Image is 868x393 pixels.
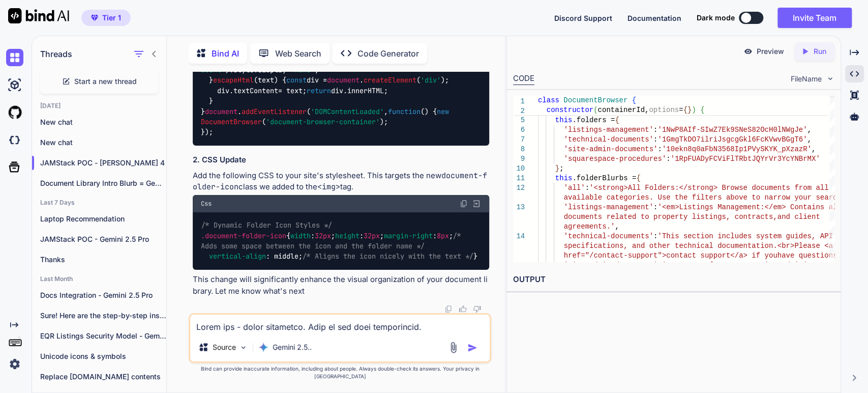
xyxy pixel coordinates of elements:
span: 'This section includes system guides, API [657,232,832,240]
span: href="/contact-support">contact support</a> if you [563,251,777,260]
div: 10 [513,164,525,174]
span: Start a new thread [74,76,137,87]
span: available categories. Use the filters above to nar [563,193,777,202]
button: Invite Team [777,8,852,28]
div: 12 [513,183,525,193]
div: 5 [513,116,525,125]
p: Laptop Recommendation [40,214,166,224]
span: '10ekn8q0aFbN3568Ip1PVySKYK_pXzazR' [662,145,811,153]
span: '<em>Listings Management:</em> Contains all [657,203,841,211]
span: containerId, [597,106,649,114]
span: , [811,145,815,153]
span: : [653,232,657,240]
p: Add the following CSS to your site's stylesheet. This targets the new class we added to the tag. [193,170,489,193]
span: agreements.' [563,222,615,231]
p: Bind can provide inaccurate information, including about people. Always double-check its answers.... [189,365,491,380]
span: /* Adds some space between the icon and the folder name */ [201,231,465,250]
h1: Threads [40,48,72,60]
h2: Last Month [32,275,166,283]
span: function [388,107,421,116]
p: Preview [757,46,784,57]
p: Replace [DOMAIN_NAME] contents [40,372,166,382]
p: Web Search [275,47,321,60]
button: premiumTier 1 [81,10,131,26]
span: 'listings-management' [563,126,653,134]
span: class [538,96,559,104]
span: text [258,76,274,85]
p: Source [213,342,236,352]
span: '1GmgTkDO7ilriJsgcgGkl6FcKVwvBGgT6' [657,135,807,144]
h2: Last 7 Days [32,199,166,207]
span: height [335,231,360,240]
span: row your search.' [777,193,850,202]
span: 'Documents for <strong>Site Administrators</ [662,261,850,269]
span: 32px [315,231,331,240]
span: 'technical-documents' [563,232,653,240]
p: Unicode icons & symbols [40,351,166,361]
span: 'all' [563,184,585,192]
code: <img> [317,182,340,192]
div: 7 [513,135,525,145]
p: Bind AI [212,47,239,60]
p: Thanks [40,255,166,265]
div: 11 [513,174,525,183]
img: copy [460,200,468,208]
img: like [459,305,467,313]
img: Gemini 2.5 Pro [258,342,268,352]
span: '1RpFUADyFCViFlTRbtJQYrVr3YcYNBrMX' [670,155,820,163]
p: Run [814,46,826,57]
span: and client [777,213,820,221]
span: constructor [547,106,593,114]
img: ai-studio [6,76,23,94]
span: DocumentBrowser [563,96,627,104]
span: Discord Support [554,14,612,22]
span: , [615,222,619,231]
span: textContent [233,86,278,95]
p: Sure! Here are the step-by-step instructions to... [40,311,166,321]
span: ; [559,164,563,173]
button: Documentation [627,13,681,23]
img: githubLight [6,104,23,121]
p: This change will significantly enhance the visual organization of your document library. Let me k... [193,274,489,297]
span: } [555,164,559,173]
img: attachment [447,342,459,353]
code: { : ; : ; : ; : middle; } [201,220,478,262]
span: : [653,203,657,211]
span: this [555,174,572,182]
span: .document-folder-icon [201,231,286,240]
span: .folders = [572,116,615,124]
h2: OUTPUT [507,268,841,292]
span: : [653,126,657,134]
img: settings [6,355,23,373]
h2: [DATE] [32,102,166,110]
div: 13 [513,203,525,212]
span: document [327,76,360,85]
span: Css [201,200,212,208]
span: new [437,107,449,116]
img: Pick Models [239,343,248,352]
span: 'div' [421,76,441,85]
span: /* Aligns the icon nicely with the text */ [303,252,473,261]
span: { [632,96,636,104]
span: { [683,106,687,114]
img: Open in Browser [472,199,481,208]
span: const [286,76,307,85]
span: { [700,106,704,114]
p: Gemini 2.5.. [273,342,312,352]
span: FileName [791,74,822,84]
button: Discord Support [554,13,612,23]
div: 15 [513,261,525,270]
span: 2 [513,106,525,116]
img: darkCloudIdeIcon [6,131,23,149]
span: options [649,106,679,114]
span: : [585,184,589,192]
span: 1 [513,97,525,106]
p: JAMStack POC - Gemini 2.5 Pro [40,234,166,244]
div: 8 [513,145,525,154]
img: copy [444,305,453,313]
span: = [679,106,683,114]
span: 'technical-documents' [563,135,653,144]
span: Tier 1 [102,13,121,23]
span: 'DOMContentLoaded' [311,107,384,116]
span: specifications, and other technical documentation. [563,242,777,250]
